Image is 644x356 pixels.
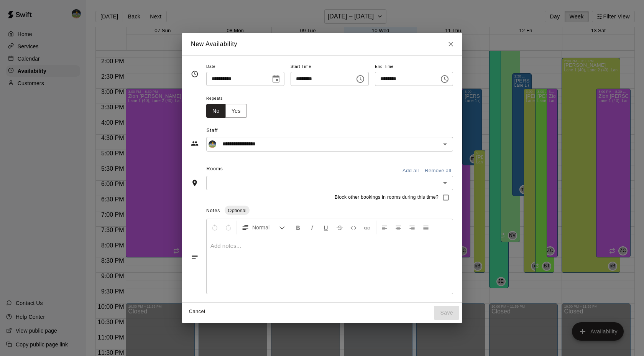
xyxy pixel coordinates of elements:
button: Remove all [423,165,453,177]
button: Center Align [392,221,405,234]
button: Formatting Options [238,221,288,234]
button: Insert Code [347,221,360,234]
button: Format Strikethrough [333,221,346,234]
button: Open [440,178,450,188]
span: Date [206,62,284,72]
svg: Staff [191,140,199,147]
button: Undo [208,221,221,234]
button: Choose time, selected time is 2:00 PM [353,71,368,87]
span: Block other bookings in rooms during this time? [335,194,439,201]
button: Add all [398,165,423,177]
span: Optional [225,208,249,213]
span: Staff [207,125,453,137]
button: No [206,104,226,118]
button: Format Italics [306,221,319,234]
span: Start Time [291,62,369,72]
button: Format Bold [292,221,305,234]
button: Cancel [185,306,209,318]
button: Choose time, selected time is 2:30 PM [437,71,452,87]
button: Redo [222,221,235,234]
svg: Timing [191,70,199,78]
div: outlined button group [206,104,247,118]
span: End Time [375,62,453,72]
span: Normal [252,224,279,231]
button: Left Align [378,221,391,234]
button: Justify Align [419,221,432,234]
span: Notes [206,208,220,213]
span: Repeats [206,94,253,104]
button: Choose date, selected date is Sep 10, 2025 [268,71,284,87]
span: Rooms [207,166,223,171]
h6: New Availability [191,39,237,49]
svg: Notes [191,253,199,260]
button: Insert Link [361,221,374,234]
img: Mike Morrison III [209,140,216,148]
button: Yes [225,104,247,118]
button: Close [444,37,458,51]
button: Right Align [406,221,419,234]
button: Open [440,139,450,150]
button: Format Underline [319,221,332,234]
svg: Rooms [191,179,199,187]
